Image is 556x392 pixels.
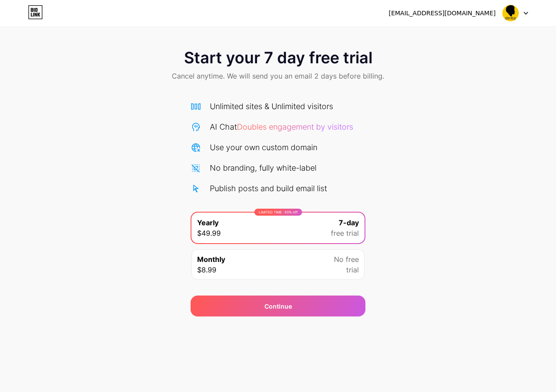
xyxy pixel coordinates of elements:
div: Unlimited sites & Unlimited visitors [210,100,333,112]
span: Monthly [197,254,225,265]
div: No branding, fully white-label [210,162,316,174]
span: Start your 7 day free trial [184,49,372,66]
div: AI Chat [210,121,353,133]
span: Yearly [197,217,219,228]
img: sewtube [502,5,519,21]
div: Use your own custom domain [210,141,317,153]
span: trial [346,265,359,275]
div: Publish posts and build email list [210,182,327,194]
div: LIMITED TIME : 50% off [254,209,302,216]
span: $49.99 [197,228,221,238]
span: No free [334,254,359,265]
span: Doubles engagement by visitors [237,122,353,131]
span: $8.99 [197,265,216,275]
span: free trial [331,228,359,238]
span: 7-day [339,217,359,228]
div: Continue [264,302,292,311]
div: [EMAIL_ADDRESS][DOMAIN_NAME] [389,9,496,18]
span: Cancel anytime. We will send you an email 2 days before billing. [172,71,384,81]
